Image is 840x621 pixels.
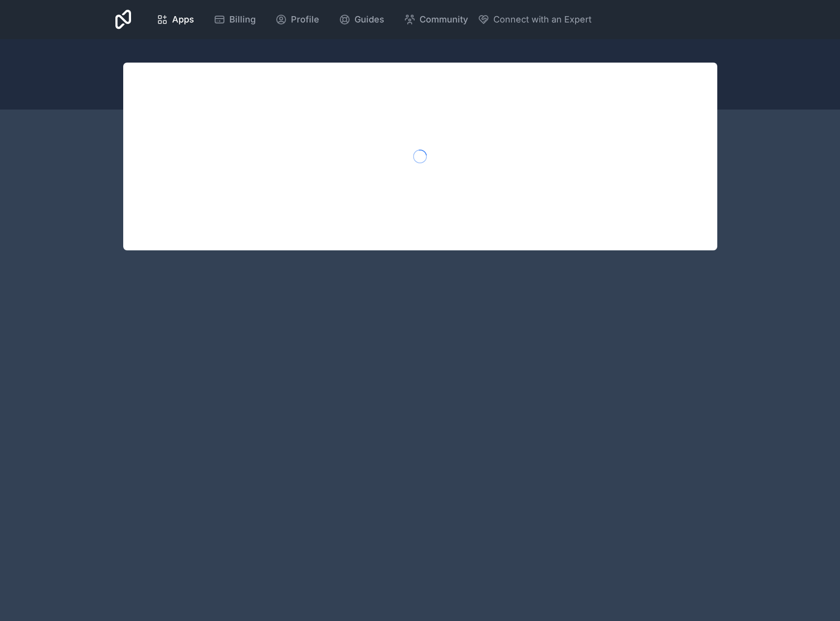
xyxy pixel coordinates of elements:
[396,9,476,30] a: Community
[267,9,327,30] a: Profile
[420,13,468,26] span: Community
[291,13,319,26] span: Profile
[229,13,256,26] span: Billing
[354,13,384,26] span: Guides
[331,9,392,30] a: Guides
[493,13,592,26] span: Connect with an Expert
[478,13,592,26] button: Connect with an Expert
[149,9,202,30] a: Apps
[206,9,264,30] a: Billing
[172,13,194,26] span: Apps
